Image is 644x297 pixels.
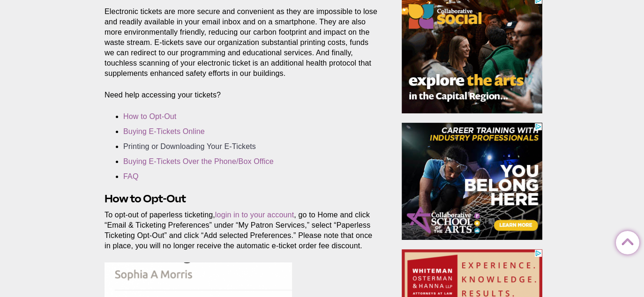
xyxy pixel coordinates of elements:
p: To opt-out of paperless ticketing, , go to Home and click “Email & Ticketing Preferences” under “... [105,210,380,251]
a: Printing or Downloading Your E-Tickets [123,142,256,150]
p: Need help accessing your tickets? [105,90,380,100]
p: Electronic tickets are more secure and convenient as they are impossible to lose and readily avai... [105,7,380,79]
a: Buying E-Tickets Online [123,127,205,135]
a: login in to your account [215,211,294,219]
a: FAQ [123,172,139,180]
a: Back to Top [616,231,635,250]
a: How to Opt-Out [123,112,176,120]
a: Buying E-Tickets Over the Phone/Box Office [123,157,274,165]
strong: How to Opt-Out [105,193,186,205]
iframe: Advertisement [402,123,542,240]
